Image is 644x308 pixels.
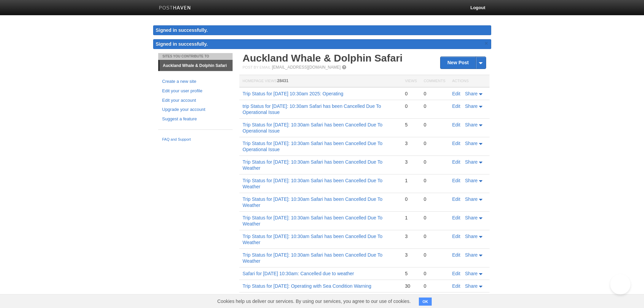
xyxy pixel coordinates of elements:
div: 5 [405,122,417,128]
th: Comments [420,75,449,88]
span: Signed in successfully. [156,41,208,47]
a: Auckland Whale & Dolphin Safari [160,60,233,71]
a: Trip Status for [DATE] 10:30am 2025: Operating [243,91,343,96]
div: 30 [405,283,417,289]
div: 0 [424,196,445,202]
a: New Post [440,57,485,69]
span: Share [465,103,478,109]
div: 0 [424,233,445,239]
a: Edit [452,159,460,165]
a: Trip Status for [DATE]: 10:30am Safari has been Cancelled Due To Operational Issue [243,122,383,134]
a: trip Status for [DATE]: 10:30am Safari has been Cancelled Due To Operational Issue [243,103,381,115]
div: 0 [405,103,417,109]
div: 0 [405,196,417,202]
a: Create a new site [162,78,229,85]
a: Trip Status for [DATE]: 10:30am Safari has been Cancelled Due To Weather [243,215,383,227]
a: [EMAIL_ADDRESS][DOMAIN_NAME] [272,65,340,70]
a: Trip Status for [DATE]: 10:30am Safari has been Cancelled Due To Weather [243,196,383,208]
div: 0 [424,140,445,146]
span: Share [465,122,478,127]
a: Edit your user profile [162,88,229,95]
div: 0 [424,91,445,97]
a: Edit [452,141,460,146]
a: × [483,39,490,48]
a: Edit [452,122,460,127]
a: Edit [452,178,460,183]
a: Edit [452,283,460,289]
div: 0 [424,252,445,258]
a: Edit [452,215,460,220]
iframe: Help Scout Beacon - Open [610,274,630,294]
div: 0 [424,270,445,277]
a: Edit [452,103,460,109]
span: Share [465,91,478,96]
span: Share [465,159,478,165]
a: Edit [452,252,460,258]
a: Edit [452,196,460,202]
span: Share [465,271,478,276]
span: Share [465,141,478,146]
a: Trip Status for [DATE]: 10:30am Safari has been Cancelled Due To Weather [243,234,383,245]
div: 0 [424,215,445,221]
div: 3 [405,252,417,258]
span: Share [465,234,478,239]
span: Post by Email [243,65,271,69]
a: Edit [452,271,460,276]
span: Share [465,178,478,183]
span: Share [465,215,478,220]
span: Cookies help us deliver our services. By using our services, you agree to our use of cookies. [211,294,418,308]
div: 0 [405,91,417,97]
div: 5 [405,270,417,277]
div: 3 [405,159,417,165]
th: Homepage Views [239,75,402,88]
a: Upgrade your account [162,106,229,113]
a: Trip Status for [DATE]: 10:30am Safari has been Cancelled Due To Weather [243,252,383,264]
span: 28431 [277,78,288,83]
a: Trip Status for [DATE]: 10:30am Safari has been Cancelled Due To Weather [243,178,383,189]
a: Trip Status for [DATE]: 10:30am Safari has been Cancelled Due To Weather [243,159,383,171]
th: Views [402,75,420,88]
button: OK [419,298,432,306]
div: Signed in successfully. [153,25,491,35]
span: Share [465,196,478,202]
div: 1 [405,177,417,184]
a: FAQ and Support [162,137,229,143]
div: 0 [424,122,445,128]
a: Edit your account [162,97,229,104]
div: 0 [424,283,445,289]
div: 0 [424,103,445,109]
div: 1 [405,215,417,221]
div: 3 [405,140,417,146]
a: Edit [452,91,460,96]
img: Posthaven-bar [159,6,191,11]
a: Trip Status for [DATE]: Operating with Sea Condition Warning [243,283,372,289]
th: Actions [449,75,490,88]
a: Safari for [DATE] 10:30am: Cancelled due to weather [243,271,354,276]
div: 3 [405,233,417,239]
div: 0 [424,177,445,184]
a: Edit [452,234,460,239]
span: Share [465,252,478,258]
a: Trip Status for [DATE]: 10:30am Safari has been Cancelled Due To Operational Issue [243,141,383,152]
li: Sites You Contribute To [158,53,233,60]
a: Auckland Whale & Dolphin Safari [243,52,403,64]
a: Suggest a feature [162,116,229,123]
span: Share [465,283,478,289]
div: 0 [424,159,445,165]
